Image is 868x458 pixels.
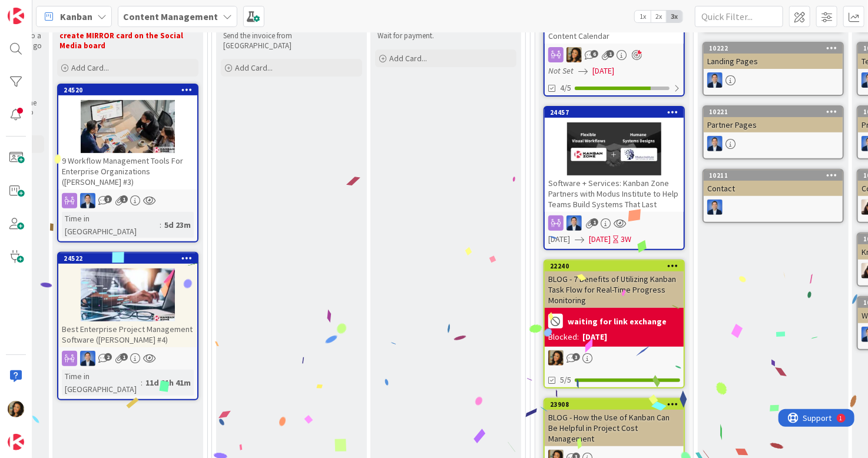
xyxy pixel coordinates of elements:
[591,218,598,226] span: 1
[704,136,843,151] div: DP
[545,261,684,308] div: 22240BLOG - 7 Benefits of Utilizing Kanban Task Flow for Real-Time Progress Monitoring
[545,175,684,212] div: Software + Services: Kanban Zone Partners with Modus Institute to Help Teams Build Systems That Last
[62,212,160,238] div: Time in [GEOGRAPHIC_DATA]
[58,253,197,264] div: 24522
[8,401,24,417] img: CL
[64,86,197,94] div: 24520
[704,170,843,196] div: 10211Contact
[582,331,607,343] div: [DATE]
[58,351,197,366] div: DP
[120,353,128,361] span: 1
[704,72,843,88] div: DP
[8,434,24,450] img: avatar
[25,2,54,16] span: Support
[123,11,218,22] b: Content Management
[104,195,112,203] span: 3
[709,108,843,116] div: 10221
[58,85,197,95] div: 24520
[143,376,194,389] div: 11d 21h 41m
[58,85,197,190] div: 245209 Workflow Management Tools For Enterprise Organizations ([PERSON_NAME] #3)
[704,117,843,132] div: Partner Pages
[8,8,24,24] img: Visit kanbanzone.com
[58,193,197,208] div: DP
[80,351,95,366] img: DP
[591,50,598,58] span: 6
[58,253,197,347] div: 24522Best Enterprise Project Management Software ([PERSON_NAME] #4)
[59,31,185,50] strong: create MIRROR card on the Social Media board
[62,370,141,396] div: Time in [GEOGRAPHIC_DATA]
[545,399,684,446] div: 23908BLOG - How the Use of Kanban Can Be Helpful in Project Cost Management
[160,218,161,231] span: :
[58,153,197,190] div: 9 Workflow Management Tools For Enterprise Organizations ([PERSON_NAME] #3)
[550,108,684,117] div: 24457
[560,374,571,386] span: 5/5
[704,200,843,215] div: DP
[377,31,514,41] p: Wait for payment.
[635,11,651,22] span: 1x
[566,47,582,62] img: CL
[235,62,273,73] span: Add Card...
[64,254,197,263] div: 24522
[61,5,64,14] div: 1
[545,47,684,62] div: CL
[560,82,571,94] span: 4/5
[572,353,580,361] span: 3
[592,65,614,77] span: [DATE]
[667,11,683,22] span: 3x
[568,317,667,326] b: waiting for link exchange
[545,107,684,212] div: 24457Software + Services: Kanban Zone Partners with Modus Institute to Help Teams Build Systems T...
[545,215,684,231] div: DP
[704,107,843,117] div: 10221
[607,50,614,58] span: 1
[651,11,667,22] span: 2x
[709,171,843,180] div: 10211
[141,376,143,389] span: :
[704,54,843,69] div: Landing Pages
[545,399,684,410] div: 23908
[80,193,95,208] img: DP
[695,6,783,27] input: Quick Filter...
[161,218,194,231] div: 5d 23m
[550,262,684,270] div: 22240
[589,233,611,245] span: [DATE]
[389,53,427,64] span: Add Card...
[704,181,843,196] div: Contact
[548,331,579,343] div: Blocked:
[548,233,570,245] span: [DATE]
[545,271,684,308] div: BLOG - 7 Benefits of Utilizing Kanban Task Flow for Real-Time Progress Monitoring
[120,195,128,203] span: 1
[58,321,197,347] div: Best Enterprise Project Management Software ([PERSON_NAME] #4)
[104,353,112,361] span: 2
[707,200,723,215] img: DP
[566,215,582,231] img: DP
[704,43,843,69] div: 10222Landing Pages
[704,170,843,181] div: 10211
[71,62,109,73] span: Add Card...
[223,31,360,51] p: Send the invoice from [GEOGRAPHIC_DATA]
[709,44,843,52] div: 10222
[707,136,723,151] img: DP
[548,65,574,76] i: Not Set
[545,261,684,271] div: 22240
[550,400,684,409] div: 23908
[545,350,684,366] div: CL
[545,107,684,118] div: 24457
[60,9,92,24] span: Kanban
[707,72,723,88] img: DP
[704,43,843,54] div: 10222
[621,233,631,245] div: 3W
[548,350,564,366] img: CL
[704,107,843,132] div: 10221Partner Pages
[545,410,684,446] div: BLOG - How the Use of Kanban Can Be Helpful in Project Cost Management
